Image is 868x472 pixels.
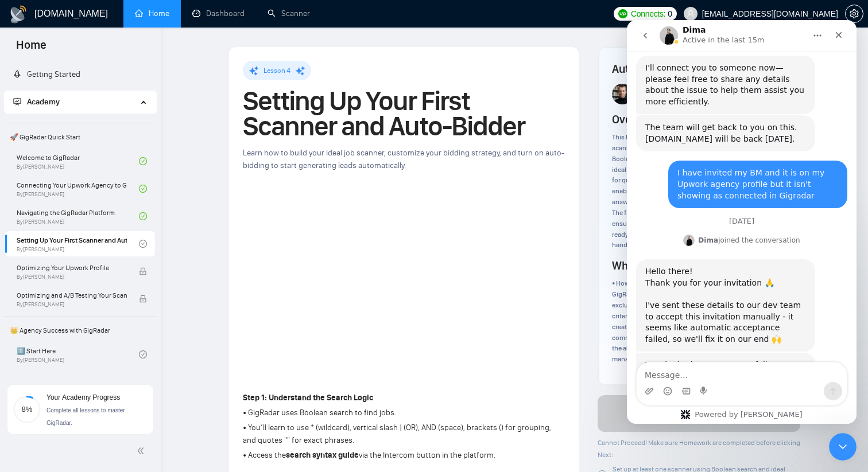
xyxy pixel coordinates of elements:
[17,290,127,301] span: Optimizing and A/B Testing Your Scanner for Better Results
[17,342,139,367] a: 1️⃣ Start HereBy[PERSON_NAME]
[612,84,633,104] img: vlad-t.jpg
[73,366,82,376] button: Start recording
[46,393,120,401] span: Your Academy Progress
[139,240,147,248] span: check-circle
[135,9,169,18] a: homeHome
[139,185,147,193] span: check-circle
[17,301,127,308] span: By [PERSON_NAME]
[243,407,565,419] p: • GigRadar uses Boolean search to find jobs.
[17,274,127,280] span: By [PERSON_NAME]
[5,126,155,149] span: 🚀 GigRadar Quick Start
[286,450,359,460] strong: search syntax guide
[139,212,147,220] span: check-circle
[612,111,660,127] h4: Overview
[598,395,801,432] button: Next
[139,157,147,165] span: check-circle
[46,407,125,426] span: Complete all lessons to master GigRadar.
[243,449,565,462] p: • Access the via the Intercom button in the platform.
[687,10,695,18] span: user
[598,439,800,459] span: Cannot Proceed! Make sure Homework are completed before clicking Next:
[243,148,564,170] span: Learn how to build your ideal job scanner, customize your bidding strategy, and turn on auto-bidd...
[13,97,21,106] span: fund-projection-screen
[9,333,220,434] div: Dima says…
[612,258,715,274] h4: What you will learn ?
[139,350,147,358] span: check-circle
[13,97,60,107] span: Academy
[55,366,64,376] button: Gif picker
[17,176,139,201] a: Connecting Your Upwork Agency to GigRadarBy[PERSON_NAME]
[5,319,155,342] span: 👑 Agency Success with GigRadar
[17,149,139,174] a: Welcome to GigRadarBy[PERSON_NAME]
[829,433,857,461] iframe: Intercom live chat
[4,63,156,86] li: Getting Started
[139,295,147,303] span: lock
[612,278,786,365] div: • How Boolean logic powers job searches on Upwork via GigRadar • How to build, test, and refine a...
[10,342,220,362] textarea: Message…
[243,393,373,403] strong: Step 1: Understand the Search Logic
[36,366,45,376] button: Emoji picker
[9,333,188,408] div: Your invitation was successfully accepted ✅
[845,9,863,18] a: setting
[845,5,863,23] button: setting
[846,9,863,18] span: setting
[18,340,179,362] div: Your invitation was successfully accepted ✅
[137,445,148,457] span: double-left
[631,7,665,20] span: Connects:
[17,204,139,229] a: Navigating the GigRadar PlatformBy[PERSON_NAME]
[268,9,310,18] a: searchScanner
[612,61,786,77] h4: Author
[243,88,565,139] h1: Setting Up Your First Scanner and Auto-Bidder
[27,97,60,107] span: Academy
[17,231,139,256] a: Setting Up Your First Scanner and Auto-BidderBy[PERSON_NAME]
[243,422,565,447] p: • You’ll learn to use * (wildcard), vertical slash | (OR), AND (space), brackets () for grouping,...
[263,67,290,75] span: Lesson 4
[9,5,28,24] img: logo
[627,20,857,424] iframe: Intercom live chat
[668,7,672,20] span: 0
[13,405,41,413] span: 8%
[17,262,127,274] span: Optimizing Your Upwork Profile
[192,9,245,18] a: dashboardDashboard
[13,69,80,79] a: rocketGetting Started
[18,366,27,376] button: Upload attachment
[139,267,147,275] span: lock
[618,9,627,18] img: upwork-logo.png
[197,362,215,380] button: Send a message…
[612,132,786,251] div: This lesson walks you through the full setup of your first scanner in [GEOGRAPHIC_DATA]. You’ll l...
[7,37,56,61] span: Home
